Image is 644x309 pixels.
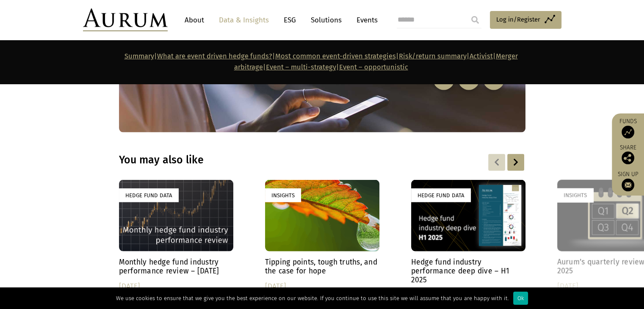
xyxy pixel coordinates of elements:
[470,52,493,60] a: Activist
[622,126,634,138] img: Access Funds
[119,154,416,166] h3: You may also like
[124,52,518,71] strong: | | | | | | |
[279,12,300,28] a: ESG
[265,258,379,276] h4: Tipping points, tough truths, and the case for hope
[496,14,540,25] span: Log in/Register
[616,171,640,191] a: Sign up
[157,52,272,60] a: What are event driven hedge funds?
[411,188,471,202] div: Hedge Fund Data
[180,12,208,28] a: About
[616,145,640,164] div: Share
[119,281,233,292] div: [DATE]
[215,12,273,28] a: Data & Insights
[265,188,301,202] div: Insights
[339,63,408,71] a: Event – opportunistic
[622,152,634,164] img: Share this post
[275,52,396,60] a: Most common event-driven strategies
[124,52,154,60] a: Summary
[513,292,528,305] div: Ok
[119,188,179,202] div: Hedge Fund Data
[352,12,378,28] a: Events
[399,52,467,60] a: Risk/return summary
[411,258,525,284] h4: Hedge fund industry performance deep dive – H1 2025
[467,11,484,28] input: Submit
[616,118,640,138] a: Funds
[265,281,379,292] div: [DATE]
[83,8,168,31] img: Aurum
[266,63,336,71] a: Event – multi-strategy
[622,179,634,191] img: Sign up to our newsletter
[307,12,346,28] a: Solutions
[557,188,593,202] div: Insights
[490,11,561,29] a: Log in/Register
[119,258,233,276] h4: Monthly hedge fund industry performance review – [DATE]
